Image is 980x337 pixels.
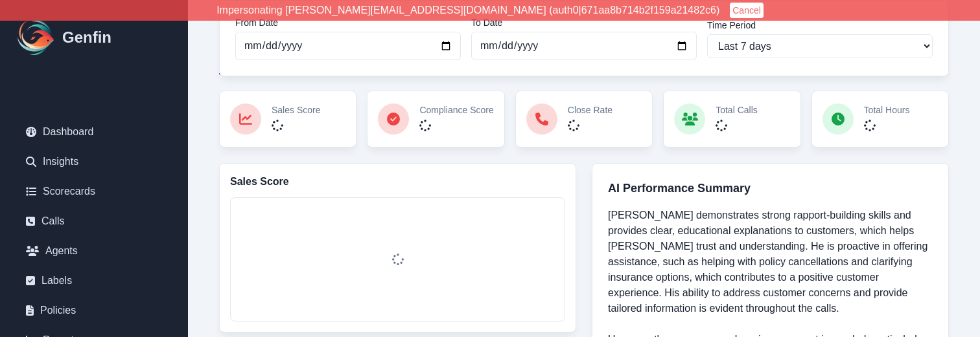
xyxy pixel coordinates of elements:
[272,103,320,116] p: Sales Score
[608,179,933,197] h3: AI Performance Summary
[419,103,493,116] p: Compliance Score
[16,179,172,204] a: Scorecards
[471,16,697,29] label: To Date
[16,149,172,175] a: Insights
[230,174,565,190] h3: Sales Score
[707,19,933,32] label: Time Period
[16,208,172,234] a: Calls
[864,103,910,116] p: Total Hours
[16,238,172,264] a: Agents
[16,119,172,145] a: Dashboard
[235,16,461,29] label: From Date
[16,298,172,323] a: Policies
[568,103,612,116] p: Close Rate
[16,17,57,58] img: Logo
[730,3,764,18] button: Cancel
[16,268,172,294] a: Labels
[62,27,111,48] h1: Genfin
[716,103,758,116] p: Total Calls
